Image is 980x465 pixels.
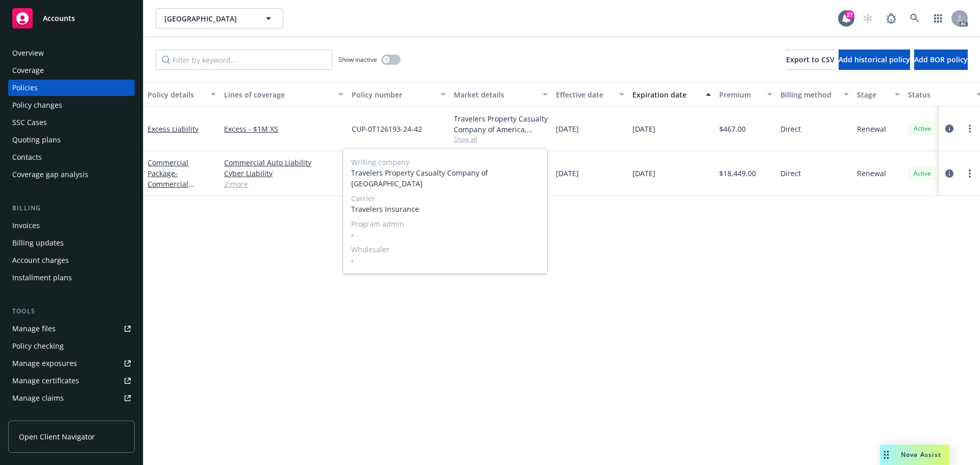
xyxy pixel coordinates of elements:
[8,321,135,337] a: Manage files
[8,149,135,165] a: Contacts
[143,82,220,107] button: Policy details
[224,168,344,179] a: Cyber Liability
[164,13,253,24] span: [GEOGRAPHIC_DATA]
[8,4,135,33] a: Accounts
[351,157,539,167] span: Writing company
[450,82,552,107] button: Market details
[12,407,60,424] div: Manage BORs
[8,407,135,424] a: Manage BORs
[224,179,344,189] a: 2 more
[8,132,135,148] a: Quoting plans
[8,338,135,354] a: Policy checking
[719,124,746,134] span: $467.00
[348,82,450,107] button: Policy number
[12,97,62,113] div: Policy changes
[556,168,579,179] span: [DATE]
[148,89,205,100] div: Policy details
[454,89,536,100] div: Market details
[857,168,886,179] span: Renewal
[12,149,42,165] div: Contacts
[12,390,64,406] div: Manage claims
[8,306,135,316] div: Tools
[845,10,854,19] div: 27
[839,50,910,70] button: Add historical policy
[148,168,207,210] span: - Commercial Package - LRO for HOA
[715,82,776,107] button: Premium
[8,166,135,183] a: Coverage gap analysis
[8,45,135,61] a: Overview
[943,167,955,180] a: circleInformation
[8,62,135,79] a: Coverage
[338,55,377,64] span: Show inactive
[224,89,332,100] div: Lines of coverage
[8,390,135,406] a: Manage claims
[12,80,38,96] div: Policies
[351,204,539,214] span: Travelers Insurance
[8,355,135,372] a: Manage exposures
[780,168,801,179] span: Direct
[12,132,61,148] div: Quoting plans
[351,244,539,255] span: Wholesaler
[351,167,539,189] span: Travelers Property Casualty Company of [GEOGRAPHIC_DATA]
[454,113,548,135] div: Travelers Property Casualty Company of America, Travelers Insurance
[351,193,539,204] span: Carrier
[928,8,948,29] a: Switch app
[914,50,968,70] button: Add BOR policy
[8,270,135,286] a: Installment plans
[12,114,47,131] div: SSC Cases
[632,124,655,134] span: [DATE]
[552,82,628,107] button: Effective date
[12,355,77,372] div: Manage exposures
[351,255,539,265] span: -
[8,252,135,268] a: Account charges
[220,82,348,107] button: Lines of coverage
[857,89,889,100] div: Stage
[912,124,933,133] span: Active
[786,55,835,64] span: Export to CSV
[857,124,886,134] span: Renewal
[352,124,422,134] span: CUP-0T126193-24-42
[12,166,88,183] div: Coverage gap analysis
[964,123,976,135] a: more
[351,218,539,229] span: Program admin
[8,203,135,213] div: Billing
[880,445,949,465] button: Nova Assist
[156,50,332,70] input: Filter by keyword...
[780,89,838,100] div: Billing method
[857,8,878,29] a: Start snowing
[12,270,72,286] div: Installment plans
[881,8,901,29] a: Report a Bug
[156,8,283,29] button: [GEOGRAPHIC_DATA]
[12,62,44,79] div: Coverage
[632,89,700,100] div: Expiration date
[12,338,64,354] div: Policy checking
[12,235,64,251] div: Billing updates
[224,124,344,134] a: Excess - $1M XS
[904,8,925,29] a: Search
[914,55,968,64] span: Add BOR policy
[853,82,904,107] button: Stage
[628,82,715,107] button: Expiration date
[964,167,976,180] a: more
[454,135,548,143] span: Show all
[8,217,135,234] a: Invoices
[786,50,835,70] button: Export to CSV
[224,157,344,168] a: Commercial Auto Liability
[880,445,893,465] div: Drag to move
[632,168,655,179] span: [DATE]
[776,82,853,107] button: Billing method
[719,89,761,100] div: Premium
[556,89,613,100] div: Effective date
[839,55,910,64] span: Add historical policy
[8,97,135,113] a: Policy changes
[148,124,199,134] a: Excess Liability
[8,235,135,251] a: Billing updates
[352,89,434,100] div: Policy number
[719,168,756,179] span: $18,449.00
[12,321,56,337] div: Manage files
[12,45,44,61] div: Overview
[8,114,135,131] a: SSC Cases
[8,373,135,389] a: Manage certificates
[351,229,539,240] span: -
